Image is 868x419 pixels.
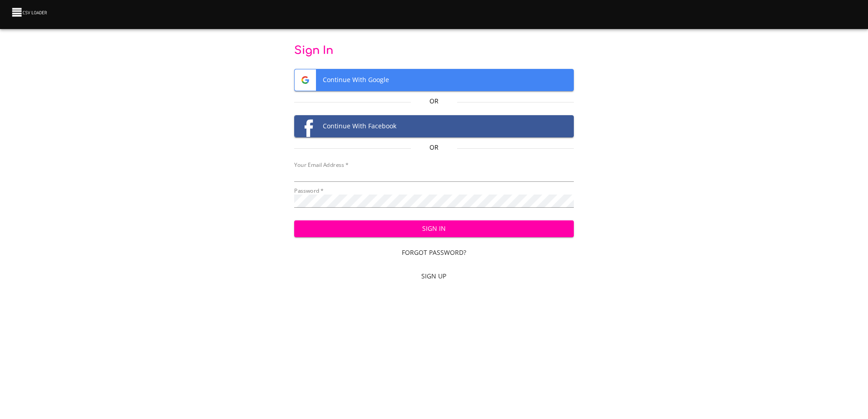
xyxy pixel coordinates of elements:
span: Forgot Password? [298,247,570,258]
label: Password [294,188,324,194]
img: Google logo [295,69,316,91]
a: Sign Up [294,268,574,285]
img: CSV Loader [11,6,49,19]
span: Continue With Facebook [295,116,573,137]
span: Sign In [301,223,567,234]
a: Forgot Password? [294,244,574,261]
button: Sign In [294,220,574,237]
p: Or [411,143,458,152]
span: Continue With Google [295,69,573,91]
button: Facebook logoContinue With Facebook [294,115,574,137]
img: Facebook logo [295,116,316,137]
button: Google logoContinue With Google [294,69,574,91]
span: Sign Up [298,271,570,282]
p: Or [411,97,458,106]
label: Your Email Address [294,162,348,168]
p: Sign In [294,44,574,58]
